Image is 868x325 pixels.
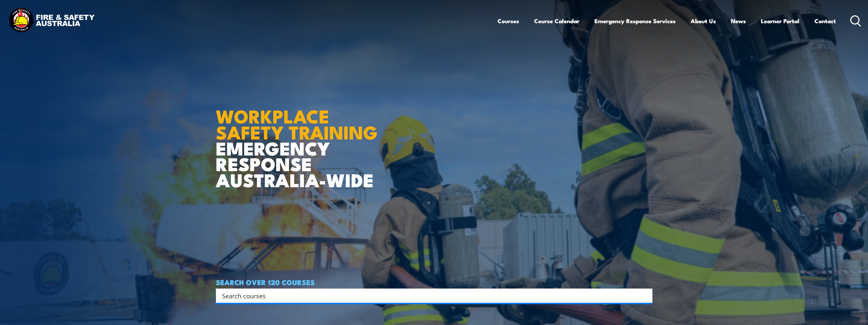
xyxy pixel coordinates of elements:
[223,291,639,300] form: Search form
[534,12,579,30] a: Course Calendar
[594,12,676,30] a: Emergency Response Services
[222,291,637,301] input: Search input
[761,12,799,30] a: Learner Portal
[216,91,383,188] h1: EMERGENCY RESPONSE AUSTRALIA-WIDE
[216,278,652,286] h4: SEARCH OVER 120 COURSES
[498,12,519,30] a: Courses
[691,12,716,30] a: About Us
[641,291,650,300] button: Search magnifier button
[731,12,746,30] a: News
[814,12,836,30] a: Contact
[216,101,378,146] strong: WORKPLACE SAFETY TRAINING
